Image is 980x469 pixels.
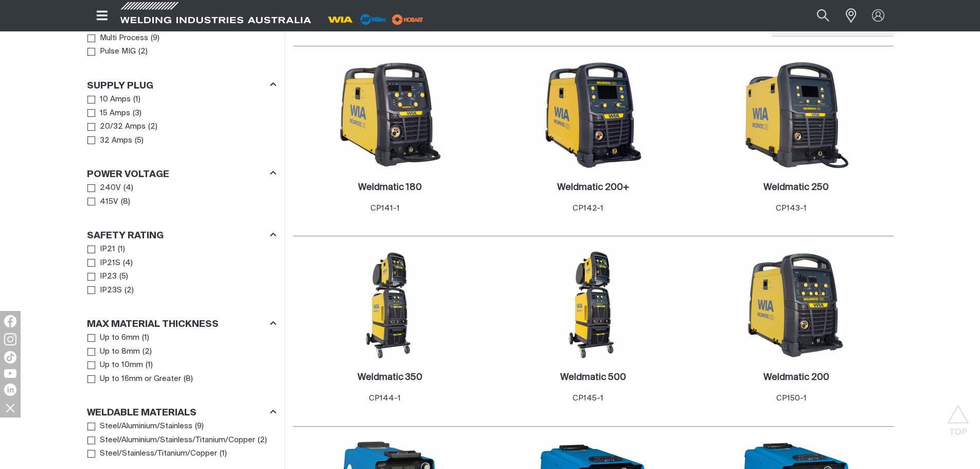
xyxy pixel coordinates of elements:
[557,182,629,194] a: Weldmatic 200+
[87,195,119,209] a: 415V
[119,271,128,283] span: ( 5 )
[100,32,148,44] span: Multi Process
[100,135,132,147] span: 32 Amps
[151,32,159,44] span: ( 9 )
[573,394,603,402] span: CP145-1
[2,399,19,416] img: hide socials
[195,421,204,432] span: ( 9 )
[389,12,426,27] img: miller
[763,373,829,382] h2: Weldmatic 200
[87,406,276,420] div: Weldable Materials
[258,435,267,446] span: ( 2 )
[87,372,182,386] a: Up to 16mm or Greater
[100,421,192,432] span: Steel/Aluminium/Stainless
[123,257,133,269] span: ( 4 )
[87,93,131,107] a: 10 Amps
[87,284,122,298] a: IP23S
[87,230,164,242] h3: Safety Rating
[741,60,851,170] img: Weldmatic 250
[100,271,117,283] span: IP23
[358,183,422,192] h2: Weldmatic 180
[4,351,16,363] img: TikTok
[87,78,276,92] div: Supply Plug
[100,46,136,58] span: Pulse MIG
[100,121,146,133] span: 20/32 Amps
[100,448,217,460] span: Steel/Stainless/Titanium/Copper
[560,373,626,382] h2: Weldmatic 500
[87,319,219,331] h3: Max Material Thickness
[369,394,401,402] span: CP144-1
[87,331,276,386] ul: Max Material Thickness
[87,229,276,242] div: Safety Rating
[87,420,276,461] ul: Weldable Materials
[100,244,115,255] span: IP21
[87,433,256,447] a: Steel/Aluminium/Stainless/Titanium/Copper
[100,108,130,119] span: 15 Amps
[100,346,140,358] span: Up to 8mm
[87,256,121,270] a: IP21S
[792,4,840,27] input: Product name or item number...
[763,372,829,384] a: Weldmatic 200
[358,182,422,194] a: Weldmatic 180
[87,242,276,297] ul: Safety Rating
[573,204,603,212] span: CP142-1
[389,15,426,23] a: miller
[87,169,169,181] h3: Power Voltage
[87,345,140,359] a: Up to 8mm
[184,373,193,385] span: ( 8 )
[87,120,146,134] a: 20/32 Amps
[87,270,117,284] a: IP23
[87,447,218,461] a: Steel/Stainless/Titanium/Copper
[4,315,16,327] img: Facebook
[100,359,143,371] span: Up to 10mm
[100,182,121,194] span: 240V
[87,31,149,45] a: Multi Process
[87,242,116,256] a: IP21
[4,384,16,396] img: LinkedIn
[142,346,152,358] span: ( 2 )
[100,285,122,297] span: IP23S
[118,244,125,255] span: ( 1 )
[538,250,648,360] img: Weldmatic 500
[100,196,118,208] span: 415V
[87,80,153,92] h3: Supply Plug
[142,332,149,344] span: ( 1 )
[87,420,193,433] a: Steel/Aluminium/Stainless
[87,31,276,59] ul: Process
[87,167,276,181] div: Power Voltage
[358,373,422,382] h2: Weldmatic 350
[560,372,626,384] a: Weldmatic 500
[100,373,181,385] span: Up to 16mm or Greater
[133,94,140,106] span: ( 1 )
[335,250,445,360] img: Weldmatic 350
[87,93,276,147] ul: Supply Plug
[87,358,144,372] a: Up to 10mm
[538,60,648,170] img: Weldmatic 200+
[87,331,140,345] a: Up to 6mm
[335,60,445,170] img: Weldmatic 180
[100,257,120,269] span: IP21S
[138,46,148,58] span: ( 2 )
[121,196,130,208] span: ( 8 )
[220,448,227,460] span: ( 1 )
[4,369,16,378] img: YouTube
[123,182,133,194] span: ( 4 )
[741,250,851,360] img: Weldmatic 200
[87,107,131,120] a: 15 Amps
[947,405,970,428] button: Scroll to top
[370,204,400,212] span: CP141-1
[557,183,629,192] h2: Weldmatic 200+
[358,372,422,384] a: Weldmatic 350
[148,121,157,133] span: ( 2 )
[87,317,276,331] div: Max Material Thickness
[87,181,121,195] a: 240V
[124,285,134,297] span: ( 2 )
[133,108,141,119] span: ( 3 )
[4,333,16,345] img: Instagram
[763,183,829,192] h2: Weldmatic 250
[87,134,133,148] a: 32 Amps
[146,359,153,371] span: ( 1 )
[87,407,197,419] h3: Weldable Materials
[135,135,144,147] span: ( 5 )
[776,394,807,402] span: CP150-1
